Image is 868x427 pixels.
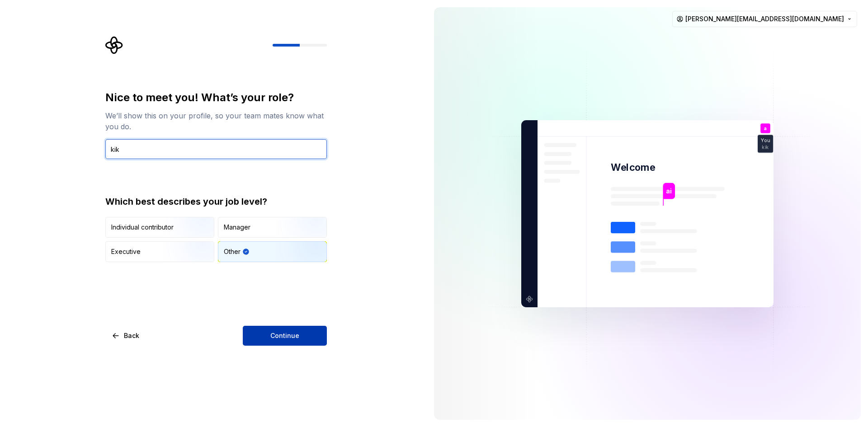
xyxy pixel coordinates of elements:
div: We’ll show this on your profile, so your team mates know what you do. [105,110,327,132]
p: ai [666,186,672,196]
div: Manager [224,223,250,232]
p: a [764,126,767,131]
div: Which best describes your job level? [105,195,327,208]
span: Back [124,331,139,340]
div: Nice to meet you! What’s your role? [105,90,327,105]
span: [PERSON_NAME][EMAIL_ADDRESS][DOMAIN_NAME] [685,14,844,23]
p: Welcome [611,161,655,174]
input: Job title [105,139,327,159]
div: Executive [111,247,141,256]
p: You [761,138,770,143]
button: Continue [243,326,327,346]
div: Individual contributor [111,223,174,232]
div: Other [224,247,241,256]
svg: Supernova Logo [105,36,123,54]
button: Back [105,326,147,346]
span: Continue [270,331,299,340]
button: [PERSON_NAME][EMAIL_ADDRESS][DOMAIN_NAME] [672,11,857,27]
p: kik [762,145,769,150]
